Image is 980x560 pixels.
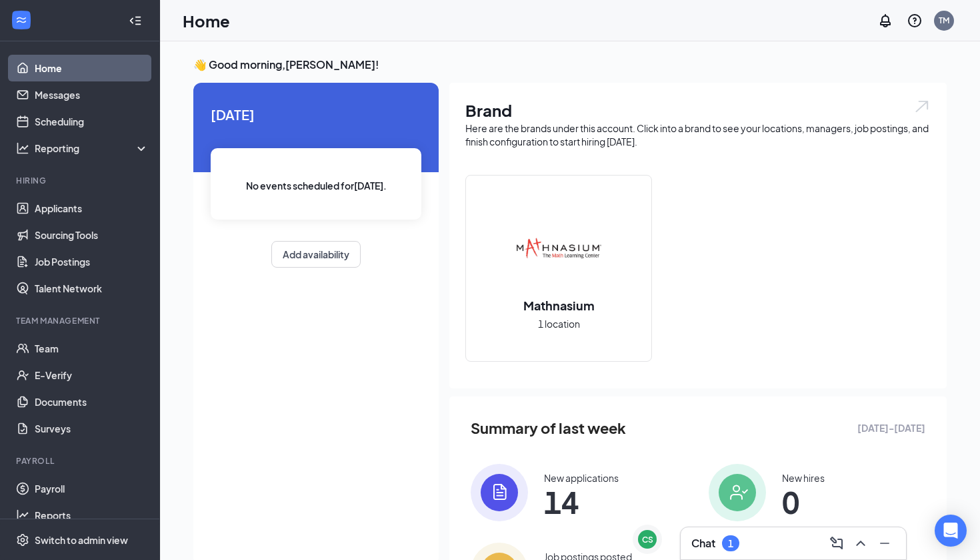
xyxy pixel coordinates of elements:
[16,142,29,155] svg: Analysis
[850,533,871,554] button: ChevronUp
[642,534,653,545] div: CS
[16,533,29,547] svg: Settings
[211,104,421,125] span: [DATE]
[246,178,387,193] span: No events scheduled for [DATE] .
[35,108,149,135] a: Scheduling
[35,195,149,222] a: Applicants
[35,362,149,388] a: E-Verify
[193,57,947,72] h3: 👋 Good morning, [PERSON_NAME] !
[935,515,967,547] div: Open Intercom Messenger
[728,538,733,549] div: 1
[782,471,825,485] div: New hires
[35,142,149,155] div: Reporting
[35,81,149,108] a: Messages
[129,14,142,27] svg: Collapse
[183,9,230,32] h1: Home
[35,55,149,81] a: Home
[829,535,845,551] svg: ComposeMessage
[35,335,149,362] a: Team
[35,502,149,529] a: Reports
[709,464,766,521] img: icon
[691,536,715,551] h3: Chat
[782,490,825,514] span: 0
[35,533,128,547] div: Switch to admin view
[35,388,149,415] a: Documents
[939,15,949,26] div: TM
[35,248,149,275] a: Job Postings
[471,464,528,521] img: icon
[465,99,931,121] h1: Brand
[907,13,923,29] svg: QuestionInfo
[16,455,146,467] div: Payroll
[16,175,146,186] div: Hiring
[874,533,895,554] button: Minimize
[544,471,619,485] div: New applications
[35,415,149,442] a: Surveys
[16,315,146,326] div: Team Management
[877,13,893,29] svg: Notifications
[35,475,149,502] a: Payroll
[510,297,608,314] h2: Mathnasium
[471,416,626,440] span: Summary of last week
[538,316,580,331] span: 1 location
[544,490,619,514] span: 14
[35,275,149,302] a: Talent Network
[35,222,149,248] a: Sourcing Tools
[465,121,931,148] div: Here are the brands under this account. Click into a brand to see your locations, managers, job p...
[516,206,601,292] img: Mathnasium
[15,13,28,27] svg: WorkstreamLogo
[913,99,931,114] img: open.6027fd2a22e1237b5b06.svg
[877,535,893,551] svg: Minimize
[857,421,925,435] span: [DATE] - [DATE]
[271,241,361,268] button: Add availability
[826,533,847,554] button: ComposeMessage
[853,535,869,551] svg: ChevronUp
